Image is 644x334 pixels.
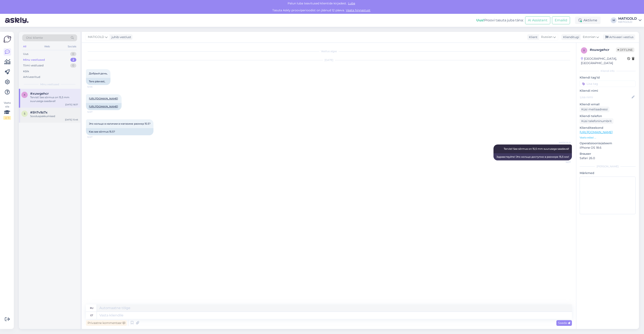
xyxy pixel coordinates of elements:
div: Aktiivne [575,17,601,24]
a: MATIGOLDMATIGOLD [618,17,641,24]
div: [DATE] 15:46 [65,118,78,121]
div: Kõik [23,69,29,74]
span: #5h7v9z7x [30,111,48,114]
div: Vestlus algas [86,49,572,53]
div: Proovi tasuta juba täna: [476,18,523,23]
span: Saada [558,321,570,325]
div: Tere päevast, [86,78,110,85]
div: # xuwgehcr [590,47,616,52]
div: Privaatne kommentaar [86,320,127,326]
div: 2 / 3 [3,116,11,120]
div: juhib vestlust [110,35,131,39]
div: [DATE] [86,58,572,62]
div: [DATE] 18:37 [65,103,78,106]
span: Offline [616,48,634,52]
div: [GEOGRAPHIC_DATA], [GEOGRAPHIC_DATA] [581,57,627,65]
span: Это кольцо в наличии в магазине размер 15.5? [89,122,151,125]
span: x [583,49,585,52]
div: Arhiveeri vestlus [603,34,635,40]
a: [URL][DOMAIN_NAME] [89,105,118,108]
span: Estonian [583,35,596,39]
p: Märkmed [580,171,636,175]
p: Vaata edasi ... [580,136,636,139]
div: Minu vestlused [23,58,45,62]
div: Vaata siia [3,101,11,120]
img: Askly Logo [3,35,11,43]
span: Otsi kliente [26,36,43,40]
div: Sooduspakkumised [30,114,78,118]
div: Здравствуйте! Это кольцо доступно в размере 15,5 мм! [493,153,572,160]
input: Lisa tag [580,81,636,87]
span: MATIGOLD [88,35,104,39]
a: Vaata hinnastust [345,8,372,12]
div: Küsi meiliaadressi [580,107,609,112]
div: ru [90,304,93,312]
span: x [24,93,25,96]
button: Emailid [552,16,570,24]
div: 0 [70,52,76,56]
span: 12:06 [87,85,103,88]
span: #xuwgehcr [30,92,49,95]
button: AI Assistent [525,16,550,24]
div: Web [43,44,51,49]
span: 5 [24,112,25,115]
div: Arhiveeritud [23,75,40,79]
div: et [90,312,93,319]
p: Brauser [580,152,636,156]
div: Tervist! See sõrmus on 15,5 mm suurusega saadaval! [30,95,78,103]
span: Minu vestlused [40,83,59,86]
span: Tervist! See sõrmus on 15,5 mm suurusega saadaval! [504,147,569,150]
span: 18:37 [555,161,571,164]
div: [PERSON_NAME] [580,165,636,168]
span: 12:07 [87,110,103,113]
p: Klienditeekond [580,126,636,130]
p: Kliendi email [580,102,636,107]
a: [URL][DOMAIN_NAME] [89,97,118,100]
div: M [611,17,617,23]
div: 0 [70,63,76,68]
div: Tiimi vestlused [23,63,44,68]
span: 12:07 [87,135,103,139]
a: [URL][DOMAIN_NAME] [580,130,613,134]
span: Добрый день, [89,72,108,75]
p: iPhone OS 18.6 [580,146,636,150]
span: MATIGOLD [555,141,571,144]
p: Operatsioonisüsteem [580,141,636,146]
div: Kas see sõrmus 15.5? [86,128,153,135]
div: Klienditugi [561,35,579,39]
p: Safari 26.0 [580,156,636,160]
input: Lisa nimi [580,95,631,99]
div: Socials [67,44,77,49]
div: All [22,44,27,49]
div: 2 [70,58,76,62]
p: Kliendi nimi [580,89,636,93]
p: Kliendi telefon [580,114,636,118]
b: Uus! [476,18,484,22]
p: Kliendi tag'id [580,75,636,80]
div: Küsi telefoninumbrit [580,118,613,124]
span: Russian [541,35,552,39]
div: Kliendi info [580,69,636,73]
div: Uus [23,52,28,56]
div: MATIGOLD [618,20,637,24]
span: Luba [347,1,356,5]
div: MATIGOLD [618,17,637,20]
div: Klient [527,35,538,39]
